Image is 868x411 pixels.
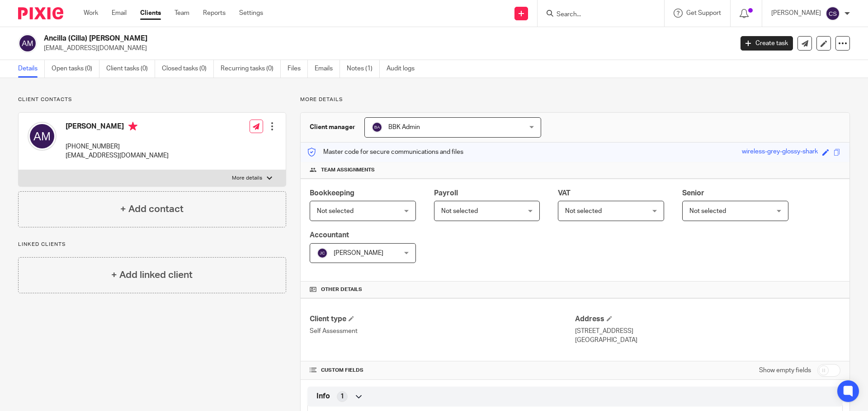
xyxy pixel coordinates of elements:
label: Show empty fields [759,366,811,375]
span: Not selected [317,208,354,214]
span: VAT [558,189,571,197]
h4: Client type [310,314,575,324]
p: Self Assessment [310,327,575,336]
a: Work [84,9,98,18]
a: Settings [239,9,263,18]
span: Not selected [689,208,726,214]
p: [PERSON_NAME] [771,9,821,18]
span: 1 [340,392,344,401]
span: Get Support [686,10,721,16]
img: svg%3E [317,248,328,259]
p: Client contacts [18,96,286,103]
p: [STREET_ADDRESS] [575,327,840,336]
a: Closed tasks (0) [162,60,214,78]
a: Clients [140,9,161,18]
h4: CUSTOM FIELDS [310,367,575,374]
p: [EMAIL_ADDRESS][DOMAIN_NAME] [44,44,727,53]
img: svg%3E [826,6,840,21]
p: Linked clients [18,241,286,248]
span: Team assignments [321,166,375,174]
a: Emails [315,60,340,78]
p: Master code for secure communications and files [307,148,463,157]
img: svg%3E [18,34,37,53]
h4: + Add contact [120,202,184,216]
a: Audit logs [387,60,421,78]
span: [PERSON_NAME] [334,250,383,256]
img: Pixie [18,7,63,19]
span: Other details [321,286,362,293]
a: Create task [741,36,793,51]
div: wireless-grey-glossy-shark [742,147,818,157]
span: Not selected [565,208,602,214]
h4: + Add linked client [111,268,193,282]
i: Primary [128,122,137,131]
h4: Address [575,314,840,324]
span: Payroll [434,189,458,197]
img: svg%3E [28,122,57,151]
a: Recurring tasks (0) [221,60,281,78]
span: BBK Admin [388,124,420,130]
a: Reports [203,9,226,18]
a: Client tasks (0) [106,60,155,78]
a: Details [18,60,45,78]
p: [EMAIL_ADDRESS][DOMAIN_NAME] [66,151,169,160]
a: Files [288,60,308,78]
a: Open tasks (0) [52,60,99,78]
span: Info [316,392,330,401]
span: Not selected [441,208,478,214]
input: Search [556,11,637,19]
p: More details [232,175,262,182]
h2: Ancilla (Cilla) [PERSON_NAME] [44,34,590,43]
a: Team [175,9,189,18]
h4: [PERSON_NAME] [66,122,169,133]
a: Notes (1) [347,60,380,78]
span: Bookkeeping [310,189,354,197]
p: [GEOGRAPHIC_DATA] [575,336,840,345]
p: [PHONE_NUMBER] [66,142,169,151]
span: Senior [682,189,704,197]
span: Accountant [310,231,349,239]
h3: Client manager [310,123,355,132]
a: Email [112,9,127,18]
img: svg%3E [372,122,382,133]
p: More details [300,96,850,103]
